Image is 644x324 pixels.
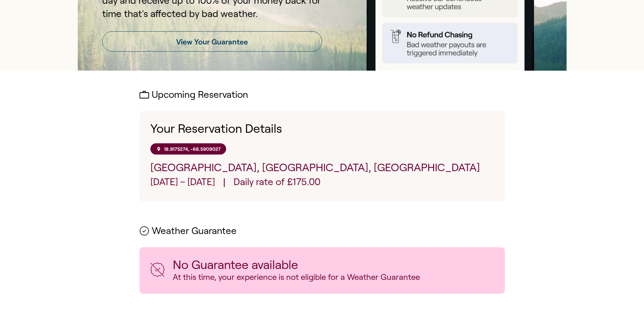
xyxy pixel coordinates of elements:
[102,31,322,52] a: View Your Guarantee
[150,160,494,175] p: [GEOGRAPHIC_DATA], [GEOGRAPHIC_DATA], [GEOGRAPHIC_DATA]
[164,146,221,152] p: 18.8175274, -68.5909027
[150,175,215,191] p: [DATE] – [DATE]
[150,122,494,136] h1: Your Reservation Details
[173,271,420,283] p: At this time, your experience is not eligible for a Weather Guarantee
[173,258,420,272] p: No Guarantee available
[223,175,225,191] span: |
[140,90,505,100] h2: Upcoming Reservation
[234,175,320,191] p: Daily rate of £175.00
[140,226,505,236] h2: Weather Guarantee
